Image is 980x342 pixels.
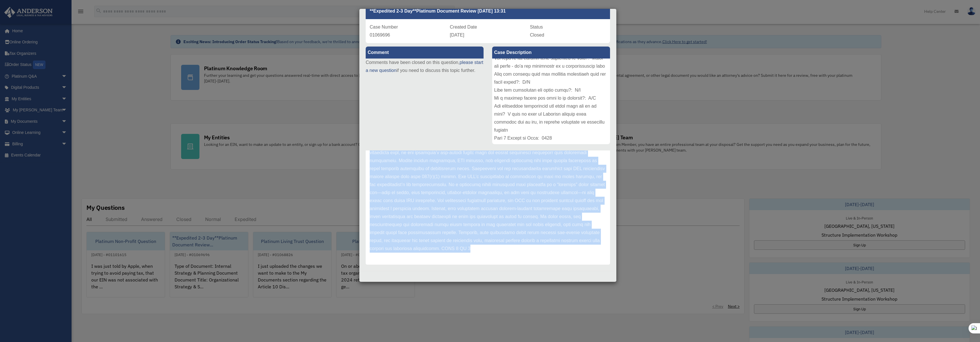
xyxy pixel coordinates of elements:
[530,33,544,37] span: Closed
[492,47,610,59] label: Case Description
[450,33,464,37] span: [DATE]
[366,60,483,73] a: please start a new question
[530,25,543,29] span: Status
[450,25,477,29] span: Created Date
[370,33,390,37] span: 01069696
[492,59,610,144] div: Lore ip Dolorsit: Ametcons Adipisci & Elitsedd Eiusmodt Incididu Utlab: Etdoloremagnaa Enimadmi &...
[366,47,484,59] label: Comment
[366,59,484,75] p: Comments have been closed on this question, if you need to discuss this topic further.
[370,25,398,29] span: Case Number
[366,3,610,19] div: **Expedited 2-3 Day**Platinum Document Review [DATE] 13:31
